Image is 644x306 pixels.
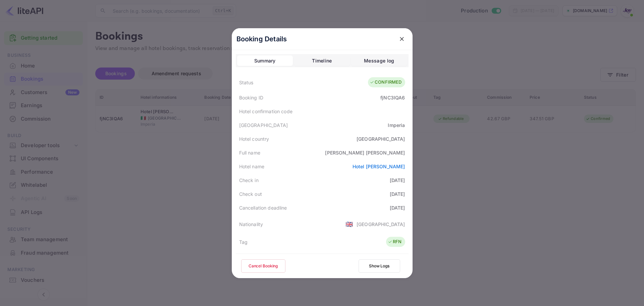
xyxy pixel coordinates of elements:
[390,204,405,211] div: [DATE]
[239,94,264,101] div: Booking ID
[254,57,276,65] div: Summary
[239,149,260,156] div: Full name
[239,135,269,142] div: Hotel country
[388,122,405,129] div: Imperia
[390,190,405,198] div: [DATE]
[370,79,401,86] div: CONFIRMED
[239,163,265,170] div: Hotel name
[388,238,401,245] div: RFN
[241,259,285,273] button: Cancel Booking
[239,177,259,184] div: Check in
[364,57,394,65] div: Message log
[359,259,400,273] button: Show Logs
[237,55,293,66] button: Summary
[239,79,254,86] div: Status
[380,94,405,101] div: fjNC3IQA6
[239,108,292,115] div: Hotel confirmation code
[353,164,405,169] a: Hotel [PERSON_NAME]
[239,190,262,198] div: Check out
[325,149,405,156] div: [PERSON_NAME] [PERSON_NAME]
[294,55,350,66] button: Timeline
[351,55,407,66] button: Message log
[357,135,405,142] div: [GEOGRAPHIC_DATA]
[239,221,263,228] div: Nationality
[239,204,287,211] div: Cancellation deadline
[357,221,405,228] div: [GEOGRAPHIC_DATA]
[239,238,248,246] div: Tag
[239,122,288,129] div: [GEOGRAPHIC_DATA]
[236,34,287,44] p: Booking Details
[396,33,408,45] button: close
[390,177,405,184] div: [DATE]
[312,57,332,65] div: Timeline
[345,218,353,230] span: United States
